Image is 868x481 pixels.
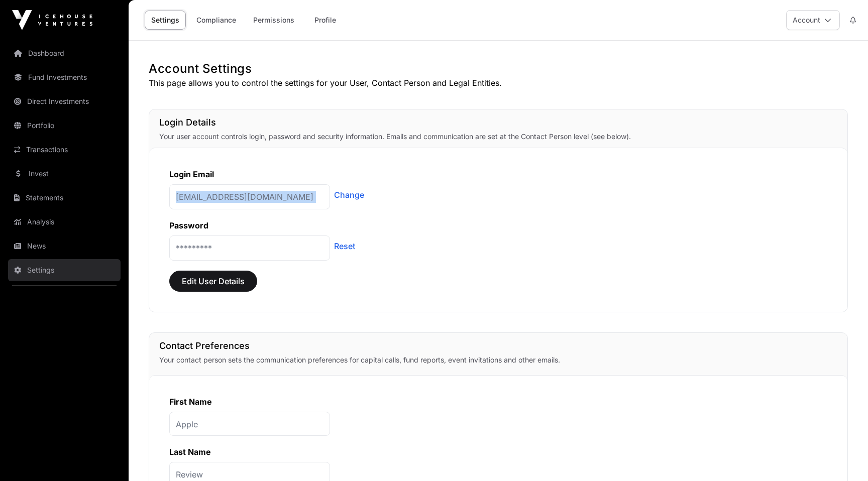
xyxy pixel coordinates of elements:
[169,412,330,436] p: Apple
[8,211,121,233] a: Analysis
[159,339,837,353] h1: Contact Preferences
[159,115,837,130] h1: Login Details
[334,240,355,252] a: Reset
[305,11,345,30] a: Profile
[12,10,92,30] img: Icehouse Ventures Logo
[8,139,121,161] a: Transactions
[334,189,364,201] a: Change
[8,235,121,257] a: News
[190,11,243,30] a: Compliance
[818,433,868,481] iframe: Chat Widget
[169,397,212,407] label: First Name
[786,10,840,30] button: Account
[169,220,208,230] label: Password
[8,90,121,112] a: Direct Investments
[247,11,301,30] a: Permissions
[8,66,121,88] a: Fund Investments
[159,355,837,365] p: Your contact person sets the communication preferences for capital calls, fund reports, event inv...
[169,184,330,209] p: [EMAIL_ADDRESS][DOMAIN_NAME]
[159,132,837,142] p: Your user account controls login, password and security information. Emails and communication are...
[149,61,848,77] h1: Account Settings
[8,114,121,137] a: Portfolio
[8,187,121,209] a: Statements
[8,259,121,281] a: Settings
[169,271,257,292] button: Edit User Details
[8,42,121,64] a: Dashboard
[182,275,245,287] span: Edit User Details
[169,169,214,179] label: Login Email
[145,11,186,30] a: Settings
[149,77,848,89] p: This page allows you to control the settings for your User, Contact Person and Legal Entities.
[8,163,121,185] a: Invest
[169,447,211,457] label: Last Name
